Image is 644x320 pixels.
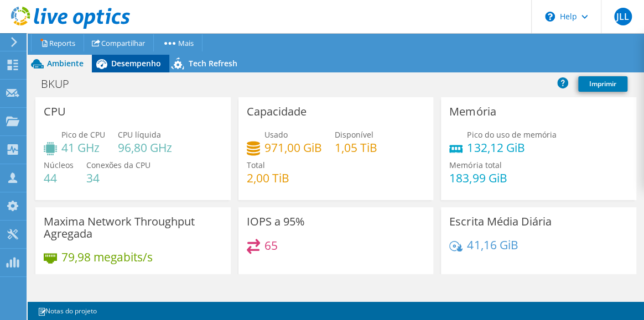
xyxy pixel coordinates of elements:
h3: IOPS a 95% [247,216,305,228]
a: Notas do projeto [30,304,105,318]
h1: BKUP [36,78,86,90]
span: Usado [264,129,288,140]
h3: Maxima Network Throughput Agregada [44,216,222,240]
h4: 183,99 GiB [449,172,507,184]
h4: 2,00 TiB [247,172,289,184]
h4: 1,05 TiB [335,141,377,154]
h4: 132,12 GiB [467,141,556,154]
span: JLL [614,8,632,25]
h3: Escrita Média Diária [449,216,551,228]
h3: Memória [449,106,496,118]
h4: 44 [44,172,74,184]
span: Disponível [335,129,373,140]
span: Pico do uso de memória [467,129,556,140]
span: Conexões da CPU [86,160,150,170]
span: Total [247,160,265,170]
h4: 96,80 GHz [118,141,172,154]
span: Tech Refresh [189,58,237,69]
h4: 34 [86,172,150,184]
svg: \n [545,12,555,22]
span: Ambiente [47,58,84,69]
a: Reports [31,34,84,51]
h4: 41 GHz [61,141,105,154]
span: CPU líquida [118,129,161,140]
span: Pico de CPU [61,129,105,140]
a: Mais [153,34,202,51]
span: Memória total [449,160,501,170]
h4: 971,00 GiB [264,141,322,154]
span: Desempenho [111,58,161,69]
a: Imprimir [578,76,627,92]
h4: 65 [264,239,278,251]
a: Compartilhar [84,34,154,51]
h3: Capacidade [247,106,307,118]
h4: 41,16 GiB [467,239,518,251]
h4: 79,98 megabits/s [61,251,153,263]
h3: CPU [44,106,66,118]
span: Núcleos [44,160,74,170]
